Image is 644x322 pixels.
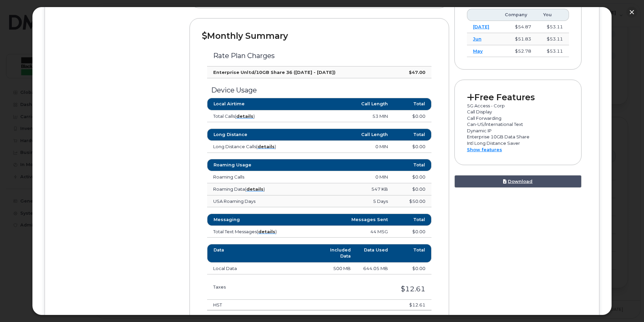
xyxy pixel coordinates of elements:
[301,141,394,153] td: 0 MIN
[454,175,581,188] a: Download
[207,141,301,153] td: Long Distance Calls
[207,195,301,208] td: USA Roaming Days
[245,186,265,192] span: ( )
[257,229,277,234] span: ( )
[394,263,431,275] td: $0.00
[301,183,394,195] td: 547 KB
[394,244,431,263] th: Total
[394,183,431,195] td: $0.00
[394,195,431,208] td: $50.00
[207,226,301,238] td: Total Text Messages
[394,159,431,171] th: Total
[301,226,394,238] td: 44 MSG
[301,171,394,183] td: 0 MIN
[207,159,301,171] th: Roaming Usage
[319,263,357,275] td: 500 MB
[319,244,357,263] th: Included Data
[394,171,431,183] td: $0.00
[246,186,264,192] a: details
[207,263,319,275] td: Local Data
[207,214,301,226] th: Messaging
[207,183,301,195] td: Roaming Data
[207,244,319,263] th: Data
[258,229,275,234] a: details
[207,171,301,183] td: Roaming Calls
[394,141,431,153] td: $0.00
[394,226,431,238] td: $0.00
[357,244,394,263] th: Data Used
[301,195,394,208] td: 5 Days
[357,263,394,275] td: 644.05 MB
[301,214,394,226] th: Messages Sent
[394,214,431,226] th: Total
[467,147,502,152] a: Show features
